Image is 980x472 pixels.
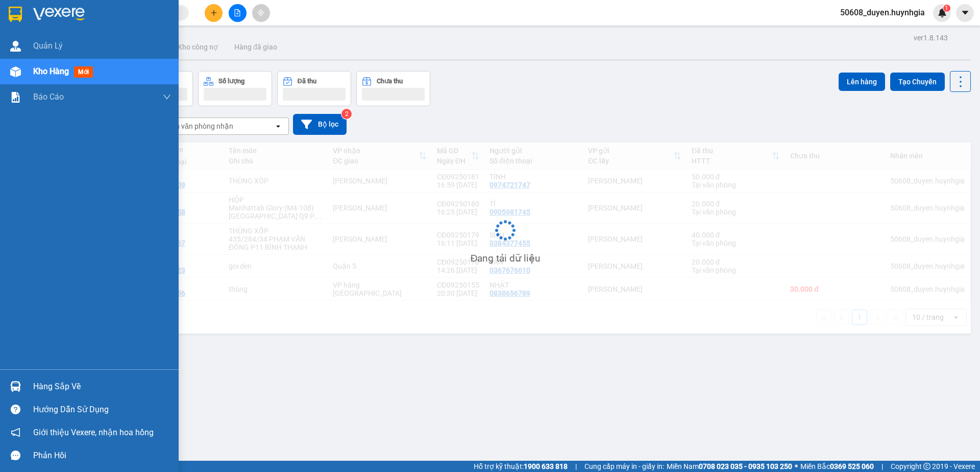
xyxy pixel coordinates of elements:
[33,379,171,394] div: Hàng sắp về
[795,464,798,468] span: ⚪️
[226,35,285,59] button: Hàng đã giao
[474,461,568,472] span: Hỗ trợ kỹ thuật:
[298,78,316,85] div: Đã thu
[832,6,933,19] span: 50608_duyen.huynhgia
[830,462,874,470] strong: 0369 525 060
[293,114,347,135] button: Bộ lọc
[33,39,63,52] span: Quản Lý
[33,90,64,103] span: Báo cáo
[234,9,241,16] span: file-add
[699,462,792,470] strong: 0708 023 035 - 0935 103 250
[11,405,20,414] span: question-circle
[229,4,247,22] button: file-add
[33,66,69,76] span: Kho hàng
[274,122,282,130] svg: open
[938,8,947,17] img: icon-new-feature
[800,461,874,472] span: Miền Bắc
[11,451,20,460] span: message
[10,381,21,392] img: warehouse-icon
[257,9,264,16] span: aim
[945,5,948,12] span: 1
[341,109,352,119] sup: 2
[881,461,883,472] span: |
[839,73,885,91] button: Lên hàng
[524,462,568,470] strong: 1900 633 818
[218,78,244,85] div: Số lượng
[961,8,970,17] span: caret-down
[210,9,217,16] span: plus
[584,461,664,472] span: Cung cấp máy in - giấy in:
[33,426,154,439] span: Giới thiệu Vexere, nhận hoa hồng
[575,461,577,472] span: |
[74,66,93,78] span: mới
[10,41,21,52] img: warehouse-icon
[667,461,792,472] span: Miền Nam
[923,463,930,470] span: copyright
[943,5,950,12] sup: 1
[9,7,22,22] img: logo-vxr
[377,78,403,85] div: Chưa thu
[252,4,270,22] button: aim
[890,73,945,91] button: Tạo Chuyến
[198,71,272,106] button: Số lượng
[914,32,948,43] div: ver 1.8.143
[163,93,171,101] span: down
[33,402,171,417] div: Hướng dẫn sử dụng
[163,121,233,131] div: Chọn văn phòng nhận
[205,4,223,22] button: plus
[169,35,226,59] button: Kho công nợ
[11,428,20,437] span: notification
[471,251,541,266] div: Đang tải dữ liệu
[277,71,351,106] button: Đã thu
[10,92,21,103] img: solution-icon
[356,71,430,106] button: Chưa thu
[33,448,171,463] div: Phản hồi
[10,66,21,77] img: warehouse-icon
[956,4,974,22] button: caret-down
